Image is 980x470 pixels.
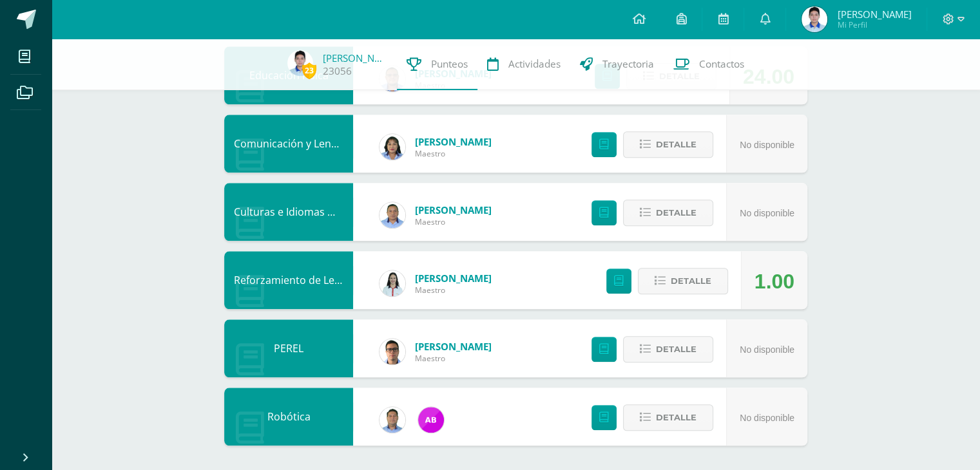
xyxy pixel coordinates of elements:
[602,57,654,71] span: Trayectoria
[638,268,728,294] button: Detalle
[380,339,405,364] img: 7b62136f9b4858312d6e1286188a04bf.png
[623,336,713,362] button: Detalle
[415,285,492,296] span: Maestro
[323,52,387,64] a: [PERSON_NAME]
[415,272,492,285] a: [PERSON_NAME]
[224,319,353,377] div: PEREL
[623,404,713,431] button: Detalle
[740,344,794,355] span: No disponible
[415,340,492,353] a: [PERSON_NAME]
[380,202,405,228] img: 58211983430390fd978f7a65ba7f1128.png
[740,140,794,150] span: No disponible
[837,8,911,21] span: [PERSON_NAME]
[302,62,316,79] span: 23
[323,64,352,78] a: 23056
[740,208,794,218] span: No disponible
[754,252,794,310] div: 1.00
[656,201,697,225] span: Detalle
[656,133,697,156] span: Detalle
[740,413,794,423] span: No disponible
[802,6,827,32] img: 0eb5e8ec0870b996ab53e88bb7cd9231.png
[415,216,492,227] span: Maestro
[415,353,492,364] span: Maestro
[570,39,664,90] a: Trayectoria
[477,39,570,90] a: Actividades
[380,407,405,433] img: 7d6a89eaefe303c7f494a11f338f7e72.png
[623,131,713,158] button: Detalle
[656,406,697,429] span: Detalle
[837,19,911,30] span: Mi Perfil
[415,148,492,159] span: Maestro
[431,57,468,71] span: Punteos
[415,203,492,216] a: [PERSON_NAME]
[287,50,313,76] img: 0eb5e8ec0870b996ab53e88bb7cd9231.png
[224,251,353,309] div: Reforzamiento de Lectura
[380,134,405,160] img: f902e38f6c2034015b0cb4cda7b0c891.png
[224,115,353,173] div: Comunicación y Lenguaje Idioma Español
[623,200,713,226] button: Detalle
[397,39,477,90] a: Punteos
[699,57,744,71] span: Contactos
[664,39,754,90] a: Contactos
[224,183,353,241] div: Culturas e Idiomas Mayas Garífuna o Xinca
[418,407,444,433] img: cdd5a179f6cd94f9dc1b5064bcc2680a.png
[508,57,561,71] span: Actividades
[380,270,405,296] img: a2a68af206104431f9ff9193871d4f52.png
[671,269,711,293] span: Detalle
[415,135,492,148] a: [PERSON_NAME]
[224,388,353,446] div: Robótica
[656,337,697,361] span: Detalle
